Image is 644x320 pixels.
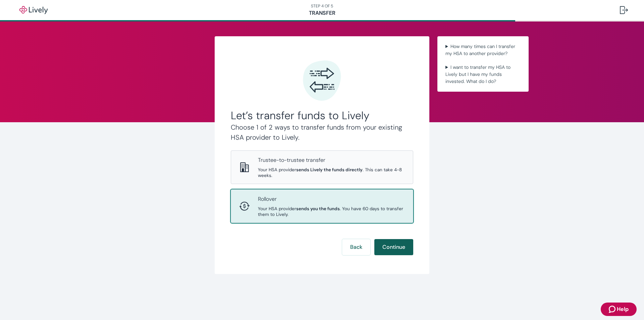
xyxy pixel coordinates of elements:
[239,162,250,173] svg: Trustee-to-trustee
[258,167,405,178] span: Your HSA provider . This can take 4-8 weeks.
[614,2,633,18] button: Log out
[296,206,340,212] strong: sends you the funds
[617,305,629,313] span: Help
[258,195,405,203] p: Rollover
[601,303,637,316] button: Zendesk support iconHelp
[239,201,250,212] svg: Rollover
[231,122,413,142] h4: Choose 1 of 2 ways to transfer funds from your existing HSA provider to Lively.
[374,239,413,255] button: Continue
[342,239,370,255] button: Back
[231,109,413,122] h2: Let’s transfer funds to Lively
[443,62,523,86] summary: I want to transfer my HSA to Lively but I have my funds invested. What do I do?
[231,151,413,184] button: Trustee-to-trusteeTrustee-to-trustee transferYour HSA providersends Lively the funds directly. Th...
[258,156,405,164] p: Trustee-to-trustee transfer
[296,167,363,173] strong: sends Lively the funds directly
[231,190,413,223] button: RolloverRolloverYour HSA providersends you the funds. You have 60 days to transfer them to Lively.
[609,305,617,313] svg: Zendesk support icon
[15,6,52,14] img: Lively
[258,206,405,217] span: Your HSA provider . You have 60 days to transfer them to Lively.
[443,42,523,58] summary: How many times can I transfer my HSA to another provider?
